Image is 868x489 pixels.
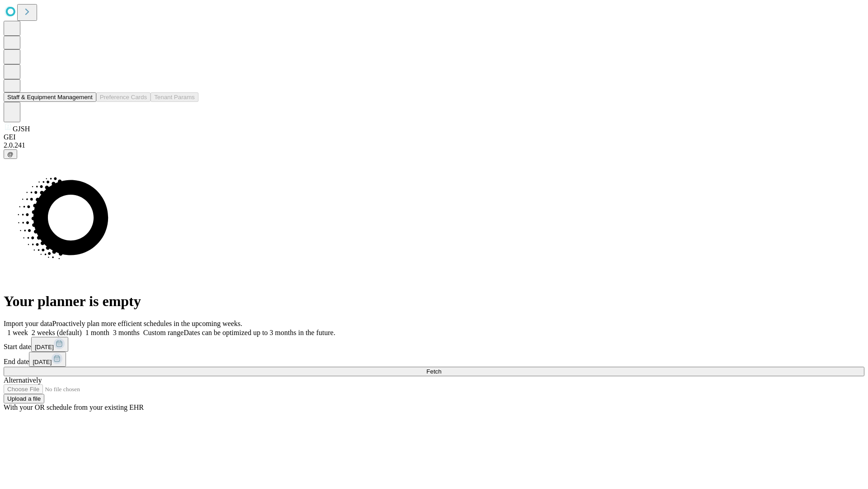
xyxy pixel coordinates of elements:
button: Tenant Params [151,92,198,102]
span: Proactively plan more efficient schedules in the upcoming weeks. [52,320,242,327]
button: Staff & Equipment Management [4,92,96,102]
span: 2 weeks (default) [32,329,82,336]
span: Import your data [4,320,52,327]
button: @ [4,149,17,159]
span: GJSH [13,125,30,133]
span: 1 month [85,329,109,336]
h1: Your planner is empty [4,293,864,310]
div: Start date [4,337,864,352]
span: Dates can be optimized up to 3 months in the future. [184,329,335,336]
span: [DATE] [35,344,54,350]
span: 1 week [7,329,28,336]
span: Custom range [143,329,184,336]
span: [DATE] [33,359,52,365]
button: Preference Cards [96,92,151,102]
div: GEI [4,133,864,141]
span: Fetch [426,368,441,375]
span: 3 months [113,329,140,336]
button: [DATE] [29,352,66,367]
span: Alternatively [4,376,42,384]
div: 2.0.241 [4,141,864,149]
button: Upload a file [4,394,44,403]
button: Fetch [4,367,864,376]
button: [DATE] [31,337,68,352]
span: With your OR schedule from your existing EHR [4,403,144,411]
span: @ [7,151,14,158]
div: End date [4,352,864,367]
